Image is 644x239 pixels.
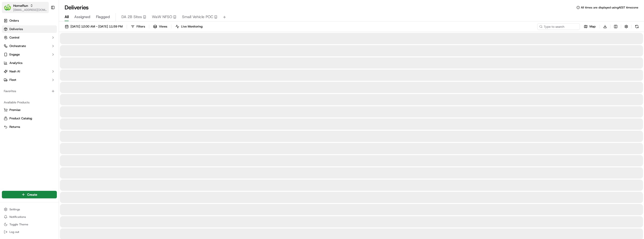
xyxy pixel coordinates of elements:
[13,8,47,12] button: [EMAIL_ADDRESS][DOMAIN_NAME]
[634,23,640,30] button: Refresh
[2,87,57,95] div: Favorites
[537,23,580,30] input: Type to search
[9,69,20,74] span: Nash AI
[27,192,37,197] span: Create
[2,106,57,114] button: Promise
[2,59,57,67] a: Analytics
[4,125,55,129] a: Returns
[4,108,55,112] a: Promise
[2,221,57,228] button: Toggle Theme
[2,34,57,41] button: Control
[74,14,90,20] span: Assigned
[9,78,16,82] span: Fleet
[13,3,28,8] button: HomeRun
[2,25,57,33] a: Deliveries
[4,4,11,11] img: HomeRun
[582,23,598,30] button: Map
[2,42,57,50] button: Orchestrate
[2,214,57,220] button: Notifications
[173,23,205,30] button: Live Monitoring
[2,206,57,213] button: Settings
[2,123,57,131] button: Returns
[9,19,19,23] span: Orders
[9,27,23,31] span: Deliveries
[181,24,203,29] span: Live Monitoring
[63,23,125,30] button: [DATE] 12:00 AM - [DATE] 11:59 PM
[9,52,20,57] span: Engage
[2,99,57,106] div: Available Products
[151,23,169,30] button: Views
[159,24,167,29] span: Views
[2,115,57,122] button: Product Catalog
[9,208,20,211] span: Settings
[9,125,20,129] span: Returns
[2,76,57,84] button: Fleet
[9,223,28,226] span: Toggle Theme
[2,2,49,13] button: HomeRunHomeRun[EMAIL_ADDRESS][DOMAIN_NAME]
[2,191,57,198] button: Create
[9,230,19,234] span: Log out
[2,17,57,24] a: Orders
[121,14,142,20] span: DA 2B Sites
[182,14,213,20] span: Small Vehicle POC
[137,24,145,29] span: Filters
[9,35,19,40] span: Control
[581,6,638,9] span: All times are displayed using AEST timezone
[9,215,26,219] span: Notifications
[96,14,110,20] span: Flagged
[9,44,26,48] span: Orchestrate
[590,24,596,29] span: Map
[9,108,21,112] span: Promise
[4,116,55,121] a: Product Catalog
[2,229,57,235] button: Log out
[65,14,69,20] span: All
[2,68,57,75] button: Nash AI
[129,23,147,30] button: Filters
[71,24,123,29] span: [DATE] 12:00 AM - [DATE] 11:59 PM
[9,116,32,121] span: Product Catalog
[2,51,57,58] button: Engage
[9,61,22,65] span: Analytics
[152,14,172,20] span: WaW NFSO
[65,4,89,11] h1: Deliveries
